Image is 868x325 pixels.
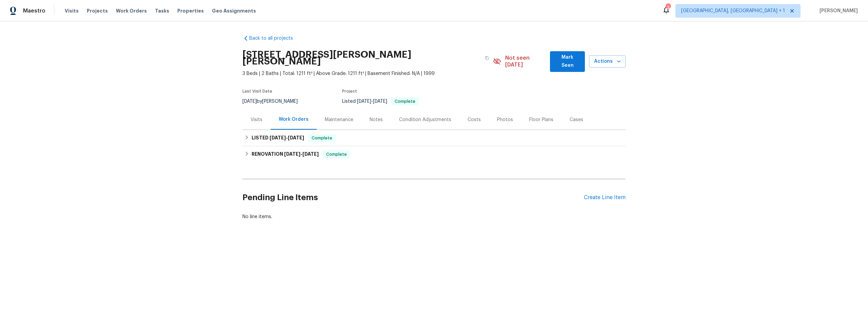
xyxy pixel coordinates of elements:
[594,57,620,66] span: Actions
[270,135,304,140] span: -
[392,99,418,103] span: Complete
[242,99,257,104] span: [DATE]
[666,4,670,11] div: 3
[817,7,858,14] span: [PERSON_NAME]
[357,99,387,104] span: -
[302,152,319,156] span: [DATE]
[550,51,585,72] button: Mark Seen
[323,151,350,158] span: Complete
[242,97,306,106] div: by [PERSON_NAME]
[155,8,169,13] span: Tasks
[279,116,309,123] div: Work Orders
[325,116,353,123] div: Maintenance
[251,116,262,123] div: Visits
[284,152,319,156] span: -
[212,7,256,14] span: Geo Assignments
[370,116,383,123] div: Notes
[65,7,79,14] span: Visits
[116,7,147,14] span: Work Orders
[555,53,579,70] span: Mark Seen
[529,116,553,123] div: Floor Plans
[242,51,481,65] h2: [STREET_ADDRESS][PERSON_NAME][PERSON_NAME]
[589,55,626,68] button: Actions
[373,99,387,104] span: [DATE]
[270,135,286,140] span: [DATE]
[681,7,785,14] span: [GEOGRAPHIC_DATA], [GEOGRAPHIC_DATA] + 1
[342,89,357,93] span: Project
[342,99,419,104] span: Listed
[177,7,204,14] span: Properties
[242,130,626,146] div: LISTED [DATE]-[DATE]Complete
[505,55,546,68] span: Not seen [DATE]
[497,116,513,123] div: Photos
[481,52,493,64] button: Copy Address
[309,135,335,141] span: Complete
[584,194,626,201] div: Create Line Item
[242,182,584,213] h2: Pending Line Items
[242,70,493,77] span: 3 Beds | 2 Baths | Total: 1211 ft² | Above Grade: 1211 ft² | Basement Finished: N/A | 1999
[399,116,451,123] div: Condition Adjustments
[242,146,626,162] div: RENOVATION [DATE]-[DATE]Complete
[87,7,108,14] span: Projects
[357,99,371,104] span: [DATE]
[242,89,272,93] span: Last Visit Date
[570,116,583,123] div: Cases
[252,150,319,158] h6: RENOVATION
[252,134,304,142] h6: LISTED
[242,35,308,42] a: Back to all projects
[468,116,481,123] div: Costs
[288,135,304,140] span: [DATE]
[23,7,45,14] span: Maestro
[284,152,300,156] span: [DATE]
[242,213,626,220] div: No line items.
